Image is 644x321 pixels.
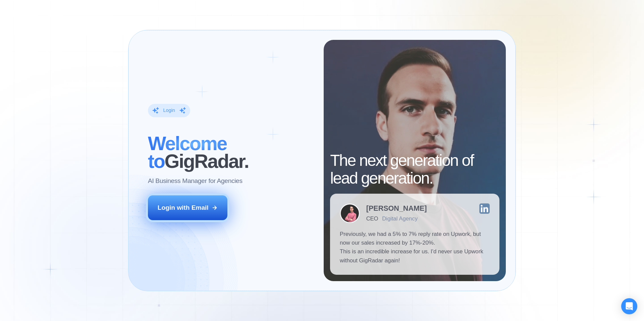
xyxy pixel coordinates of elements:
[148,135,314,170] h2: ‍ GigRadar.
[148,133,227,172] span: Welcome to
[340,230,490,265] p: Previously, we had a 5% to 7% reply rate on Upwork, but now our sales increased by 17%-20%. This ...
[382,215,418,222] div: Digital Agency
[158,203,209,212] div: Login with Email
[366,205,427,212] div: [PERSON_NAME]
[330,152,499,187] h2: The next generation of lead generation.
[148,177,243,185] p: AI Business Manager for Agencies
[148,195,228,220] button: Login with Email
[366,215,378,222] div: CEO
[163,107,175,114] div: Login
[621,298,637,314] div: Open Intercom Messenger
